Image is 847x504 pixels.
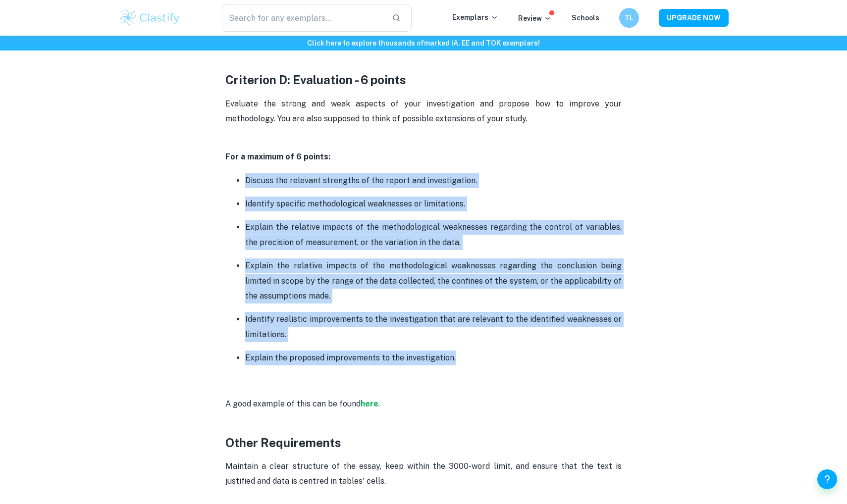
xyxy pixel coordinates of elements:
[452,12,498,23] p: Exemplars
[572,14,599,22] a: Schools
[624,12,635,23] h6: TL
[245,173,622,188] p: Discuss the relevant strengths of the report and investigation.
[518,13,552,24] p: Review
[245,258,622,303] p: Explain the relative impacts of the methodological weaknesses regarding the conclusion being limi...
[245,351,622,365] p: Explain the proposed improvements to the investigation.
[225,152,330,161] strong: For a maximum of 6 points:
[245,312,622,342] p: Identify realistic improvements to the investigation that are relevant to the identified weakness...
[619,8,639,28] button: TL
[222,4,384,32] input: Search for any exemplars...
[2,38,845,49] h6: Click here to explore thousands of marked IA, EE and TOK exemplars !
[225,399,361,408] span: A good example of this can be found
[225,461,624,486] span: Maintain a clear structure of the essay, keep within the 3000-word limit, and ensure that the tex...
[361,399,378,408] a: here
[245,197,622,211] p: Identify specific methodological weaknesses or limitations.
[817,469,837,489] button: Help and Feedback
[378,399,380,408] span: .
[225,99,624,123] span: Evaluate the strong and weak aspects of your investigation and propose how to improve your method...
[225,436,341,450] strong: Other Requirements
[659,9,729,27] button: UPGRADE NOW
[118,8,181,28] img: Clastify logo
[245,220,622,250] p: Explain the relative impacts of the methodological weaknesses regarding the control of variables,...
[225,73,406,87] strong: Criterion D: Evaluation - 6 points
